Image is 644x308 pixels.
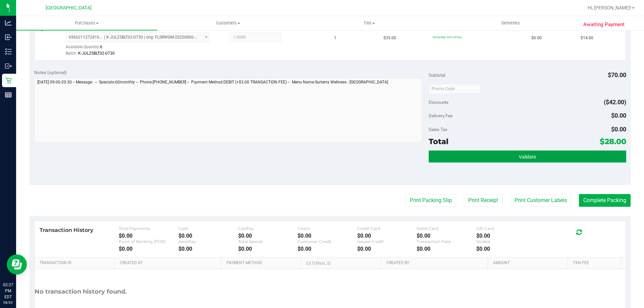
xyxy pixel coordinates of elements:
[383,35,396,41] span: $35.00
[178,226,238,231] div: Cash
[600,137,626,146] span: $28.00
[119,246,178,252] div: $0.00
[357,239,417,244] div: Issued Credit
[298,226,357,231] div: Check
[476,246,536,252] div: $0.00
[417,226,476,231] div: Debit Card
[604,99,626,106] span: ($42.00)
[5,77,12,84] inline-svg: Retail
[583,21,625,28] span: Awaiting Payment
[476,233,536,239] div: $0.00
[16,16,157,30] a: Purchases
[298,239,357,244] div: Customer Credit
[34,70,67,75] span: Notes (optional)
[40,260,112,266] a: Transaction ID
[440,16,581,30] a: Deliveries
[433,36,462,39] span: 60monthly: 60% off line
[519,154,536,160] span: Validate
[581,35,593,41] span: $14.00
[611,112,626,119] span: $0.00
[429,113,452,118] span: Delivery Fee
[46,5,92,11] span: [GEOGRAPHIC_DATA]
[238,239,298,244] div: Total Spendr
[178,246,238,252] div: $0.00
[157,16,299,30] a: Customers
[492,20,529,26] span: Deliveries
[334,35,336,41] span: 1
[357,226,417,231] div: Credit Card
[531,35,542,41] span: $0.00
[386,260,485,266] a: Created By
[429,137,448,146] span: Total
[476,226,536,231] div: Gift Card
[5,34,12,41] inline-svg: Inbound
[178,233,238,239] div: $0.00
[299,16,440,30] a: Tills
[298,246,357,252] div: $0.00
[417,246,476,252] div: $0.00
[429,150,626,163] button: Validate
[5,91,12,98] inline-svg: Reports
[119,226,178,231] div: Total Payments
[357,233,417,239] div: $0.00
[588,5,631,10] span: Hi, [PERSON_NAME]!
[299,20,439,26] span: Tills
[579,194,631,207] button: Complete Packing
[5,19,12,26] inline-svg: Analytics
[158,20,298,26] span: Customers
[429,72,445,78] span: Subtotal
[16,20,157,26] span: Purchases
[429,84,481,94] input: Promo Code
[493,260,565,266] a: Amount
[611,126,626,133] span: $0.00
[301,257,381,269] th: External ID
[100,45,102,49] span: 6
[429,127,447,132] span: Sales Tax
[3,282,13,300] p: 02:27 PM EDT
[238,226,298,231] div: CanPay
[5,48,12,55] inline-svg: Inventory
[573,260,618,266] a: Txn Fee
[120,260,218,266] a: Created At
[5,63,12,69] inline-svg: Outbound
[178,239,238,244] div: AeroPay
[417,239,476,244] div: Transaction Fees
[476,239,536,244] div: Voided
[406,194,456,207] button: Print Packing Slip
[608,71,626,78] span: $70.00
[119,233,178,239] div: $0.00
[238,246,298,252] div: $0.00
[119,239,178,244] div: Point of Banking (POB)
[7,254,27,274] iframe: Resource center
[357,246,417,252] div: $0.00
[78,51,115,56] span: K-JUL25BLT02-0730
[298,233,357,239] div: $0.00
[66,51,77,56] span: Batch:
[417,233,476,239] div: $0.00
[464,194,502,207] button: Print Receipt
[429,96,448,108] span: Discounts
[66,42,217,55] div: Available Quantity:
[238,233,298,239] div: $0.00
[226,260,299,266] a: Payment Method
[3,300,13,305] p: 08/20
[510,194,571,207] button: Print Customer Labels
